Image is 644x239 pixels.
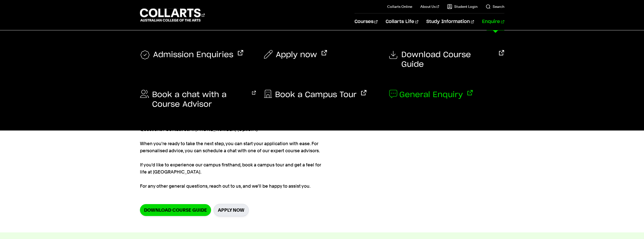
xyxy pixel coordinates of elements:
[152,90,248,109] span: Book a chat with a Course Advisor
[214,204,249,216] a: Apply Now
[426,13,474,30] a: Study Information
[140,76,325,190] p: Whether you're ready to apply or just starting to explore your options, we're here to help you ev...
[482,13,504,30] a: Enquire
[401,50,494,69] span: Download Course Guide
[276,50,317,60] span: Apply now
[388,50,504,69] a: Download Course Guide
[275,90,357,100] span: Book a Campus Tour
[387,4,412,9] a: Collarts Online
[355,13,378,30] a: Courses
[140,90,256,109] a: Book a chat with a Course Advisor
[264,90,366,100] a: Book a Campus Tour
[140,8,205,22] div: Go to homepage
[264,50,327,60] a: Apply now
[140,50,243,60] a: Admission Enquiries
[140,204,211,216] a: Download Course Guide
[399,90,463,100] span: General Enquiry
[388,90,473,100] a: General Enquiry
[386,13,418,30] a: Collarts Life
[153,50,233,60] span: Admission Enquiries
[486,4,504,9] a: Search
[420,4,439,9] a: About Us
[447,4,477,9] a: Student Login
